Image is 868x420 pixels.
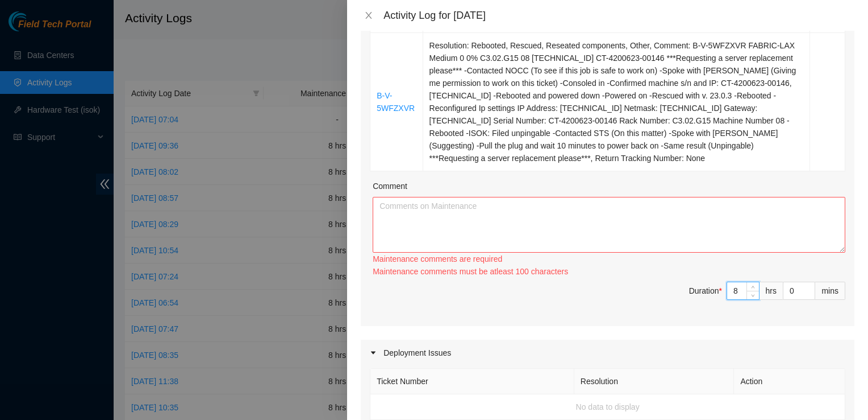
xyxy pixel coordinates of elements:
[750,292,757,299] span: down
[746,282,759,291] span: Increase Value
[383,9,854,22] div: Activity Log for [DATE]
[759,282,783,300] div: hrs
[815,282,845,300] div: mins
[373,265,845,278] div: Maintenance comments must be atleast 100 characters
[574,369,735,394] th: Resolution
[370,394,845,420] td: No data to display
[370,369,574,394] th: Ticket Number
[377,91,415,113] a: B-V-5WFZXVR
[750,284,757,291] span: up
[361,340,854,366] div: Deployment Issues
[361,10,377,21] button: Close
[373,253,845,265] div: Maintenance comments are required
[689,285,722,297] div: Duration
[373,197,845,253] textarea: Comment
[423,33,811,171] td: Resolution: Rebooted, Rescued, Reseated components, Other, Comment: B-V-5WFZXVR FABRIC-LAX Medium...
[370,349,377,356] span: caret-right
[734,369,845,394] th: Action
[746,291,759,299] span: Decrease Value
[373,180,407,192] label: Comment
[364,11,373,20] span: close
